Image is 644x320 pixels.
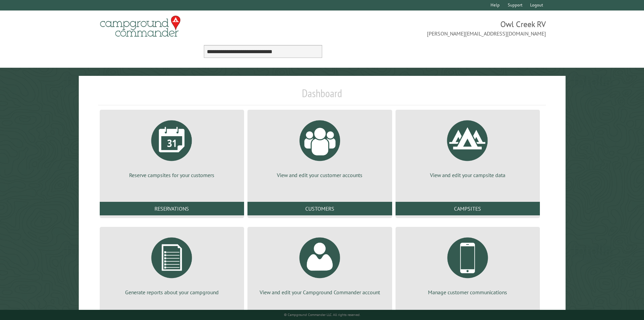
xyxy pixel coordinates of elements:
p: View and edit your Campground Commander account [256,289,384,296]
small: © Campground Commander LLC. All rights reserved. [284,313,360,317]
a: Generate reports about your campground [108,232,236,296]
a: Campsites [396,202,540,215]
a: View and edit your Campground Commander account [256,232,384,296]
a: View and edit your customer accounts [256,115,384,179]
img: Campground Commander [98,13,183,40]
a: Reserve campsites for your customers [108,115,236,179]
p: Manage customer communications [404,289,532,296]
p: Reserve campsites for your customers [108,171,236,179]
p: Generate reports about your campground [108,289,236,296]
a: Reservations [100,202,244,215]
a: Customers [247,202,392,215]
p: View and edit your campsite data [404,171,532,179]
a: View and edit your campsite data [404,115,532,179]
h1: Dashboard [98,87,546,105]
a: Manage customer communications [404,232,532,296]
p: View and edit your customer accounts [256,171,384,179]
span: Owl Creek RV [PERSON_NAME][EMAIL_ADDRESS][DOMAIN_NAME] [322,19,546,38]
